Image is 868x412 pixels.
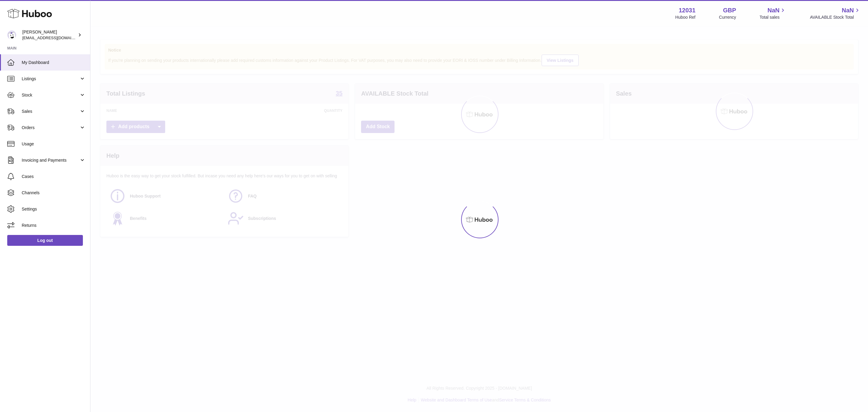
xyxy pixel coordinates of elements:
[7,235,83,246] a: Log out
[22,29,77,41] div: [PERSON_NAME]
[759,14,786,20] span: Total sales
[22,223,86,228] span: Returns
[22,174,86,179] span: Cases
[810,14,861,20] span: AVAILABLE Stock Total
[22,35,89,40] span: [EMAIL_ADDRESS][DOMAIN_NAME]
[719,14,736,20] div: Currency
[22,190,86,196] span: Channels
[7,30,16,40] img: internalAdmin-12031@internal.huboo.com
[22,157,79,163] span: Invoicing and Payments
[22,109,79,114] span: Sales
[22,141,86,147] span: Usage
[842,6,854,14] span: NaN
[22,60,86,65] span: My Dashboard
[767,6,779,14] span: NaN
[22,76,79,82] span: Listings
[22,92,79,98] span: Stock
[759,6,786,20] a: NaN Total sales
[22,125,79,131] span: Orders
[675,14,696,20] div: Huboo Ref
[810,6,861,20] a: NaN AVAILABLE Stock Total
[723,6,736,14] strong: GBP
[22,206,86,212] span: Settings
[679,6,696,14] strong: 12031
